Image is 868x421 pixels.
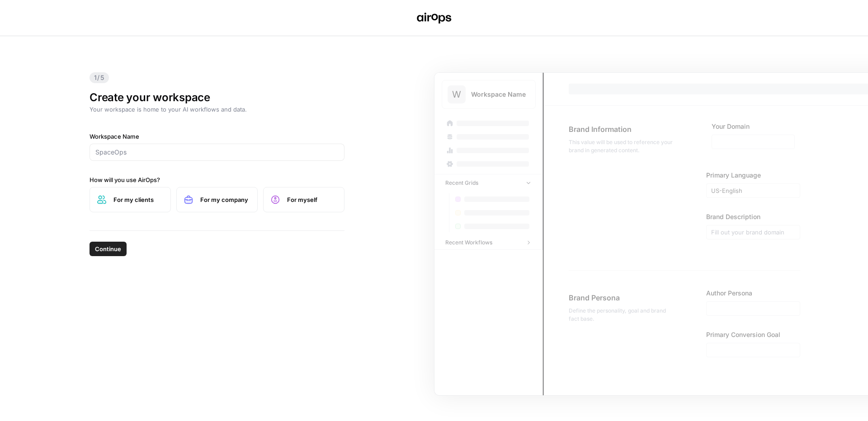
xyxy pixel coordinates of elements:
span: 1/5 [90,72,109,83]
span: For my company [200,195,250,204]
span: W [452,88,461,101]
input: SpaceOps [95,148,339,157]
h1: Create your workspace [90,90,344,105]
label: How will you use AirOps? [90,175,344,184]
button: Continue [90,242,127,256]
p: Your workspace is home to your AI workflows and data. [90,105,344,114]
span: For my clients [113,195,163,204]
span: Continue [95,244,121,253]
label: Workspace Name [90,132,344,141]
span: For myself [287,195,337,204]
